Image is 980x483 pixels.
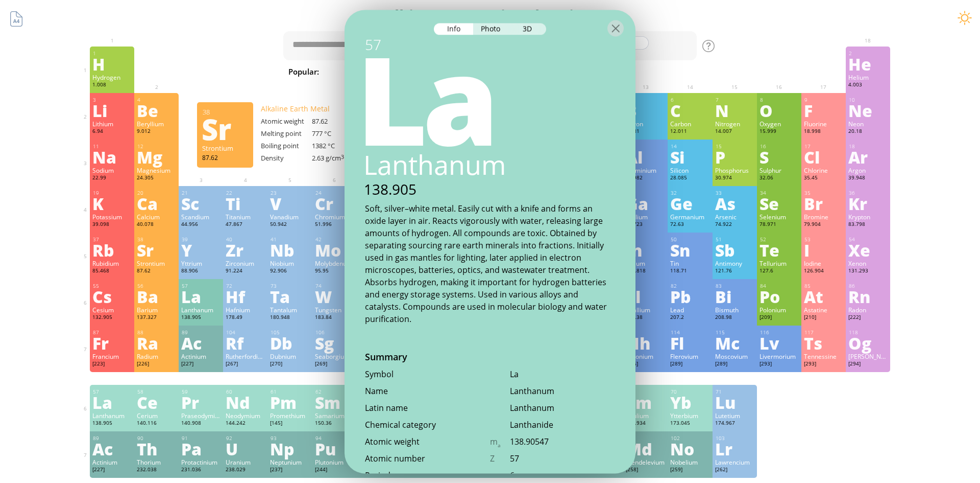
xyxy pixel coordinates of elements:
div: 22 [226,190,265,196]
div: 54 [849,236,888,243]
div: 44.956 [181,221,220,229]
div: 85.468 [92,267,132,275]
div: Photo [473,23,510,35]
div: 1 [93,50,132,57]
div: 55 [93,283,132,289]
div: Neon [848,120,888,128]
div: 53 [804,236,843,243]
div: 20 [137,190,176,196]
div: Rn [848,288,888,305]
div: [222] [848,314,888,322]
div: 18 [849,143,888,150]
div: N [715,102,754,119]
div: Bromine [804,213,843,221]
div: 5 [626,97,665,103]
div: 51.996 [315,221,354,229]
div: 34 [760,190,799,196]
div: Radium [137,352,176,360]
div: 113 [626,329,665,336]
div: 121.76 [715,267,754,275]
div: 126.904 [804,267,843,275]
div: H [92,56,132,72]
div: 204.38 [626,314,665,322]
div: 78.971 [759,221,799,229]
div: Carbon [670,120,709,128]
div: 16 [760,143,799,150]
div: Mg [137,149,176,165]
div: Bismuth [715,306,754,314]
div: 35.45 [804,174,843,182]
div: 115 [716,329,754,336]
div: 180.948 [270,314,309,322]
div: 56 [137,283,176,289]
div: Y [181,242,220,258]
div: 114.818 [626,267,665,275]
div: Tennessine [804,352,843,360]
div: La [510,369,615,380]
div: 83 [716,283,754,289]
div: 86 [849,283,888,289]
div: Antimony [715,259,754,267]
div: Name [365,385,490,397]
div: 39 [182,236,220,243]
div: Dubnium [270,352,309,360]
div: Strontium [202,144,248,153]
div: Nihonium [626,352,665,360]
div: Krypton [848,213,888,221]
div: 62 [315,388,354,395]
div: 12.011 [670,128,709,136]
div: Ba [137,288,176,305]
div: 39.948 [848,174,888,182]
div: 38 [203,107,248,117]
div: 127.6 [759,267,799,275]
div: La [181,288,220,305]
div: 79.904 [804,221,843,229]
div: At [804,288,843,305]
div: 9 [804,97,843,103]
div: 85 [804,283,843,289]
div: Tungsten [315,306,354,314]
div: Sr [137,242,176,258]
div: Ca [137,195,176,212]
div: Lead [670,306,709,314]
div: 31 [626,190,665,196]
div: [226] [137,360,176,369]
div: Thallium [626,306,665,314]
div: P [715,149,754,165]
div: 3D [509,23,546,35]
div: 84 [760,283,799,289]
div: Scandium [181,213,220,221]
div: Og [848,335,888,351]
div: Cs [92,288,132,305]
div: 22.99 [92,174,132,182]
div: Iodine [804,259,843,267]
div: 11 [93,143,132,150]
div: 104 [226,329,265,336]
div: W [315,288,354,305]
div: Calcium [137,213,176,221]
div: [269] [315,360,354,369]
div: Niobium [270,259,309,267]
div: 4 [137,97,176,103]
div: 72 [226,283,265,289]
div: 1.008 [92,81,132,89]
div: 40.078 [137,221,176,229]
div: K [92,195,132,212]
div: 69.723 [626,221,665,229]
div: Xenon [848,259,888,267]
div: 183.84 [315,314,354,322]
div: B [626,102,665,119]
div: Ge [670,195,709,212]
div: Hydrogen [92,73,132,81]
div: 23 [271,190,309,196]
div: 19 [93,190,132,196]
div: He [848,56,888,72]
div: 24 [315,190,354,196]
div: Cl [804,149,843,165]
div: 178.49 [226,314,265,322]
div: Seaborgium [315,352,354,360]
div: 57 [182,283,220,289]
div: Rutherfordium [226,352,265,360]
div: 51 [716,236,754,243]
div: Magnesium [137,166,176,174]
